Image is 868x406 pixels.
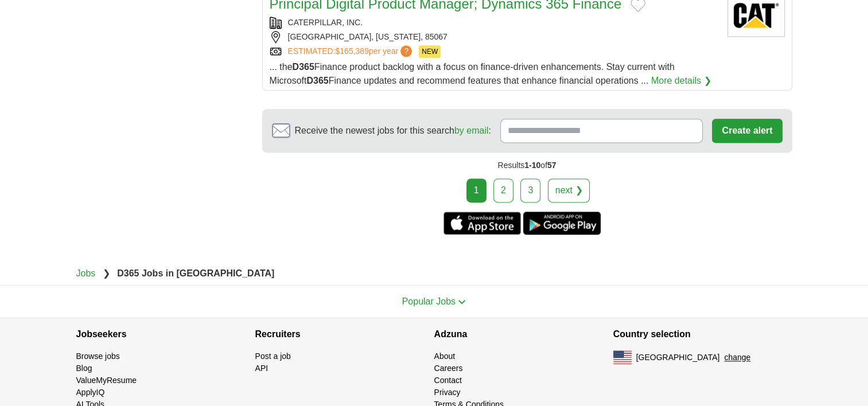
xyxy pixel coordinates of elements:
[295,124,491,138] span: Receive the newest jobs for this search :
[262,153,792,178] div: Results of
[712,119,782,143] button: Create alert
[454,126,489,135] a: by email
[117,268,274,278] strong: D365 Jobs in [GEOGRAPHIC_DATA]
[419,45,441,58] span: NEW
[466,178,486,202] div: 1
[76,352,120,361] a: Browse jobs
[288,45,415,58] a: ESTIMATED:$165,389per year?
[724,352,750,364] button: change
[76,364,92,373] a: Blog
[434,364,463,373] a: Careers
[76,268,96,278] a: Jobs
[547,161,556,170] span: 57
[76,388,105,397] a: ApplyIQ
[402,296,456,306] span: Popular Jobs
[636,352,720,364] span: [GEOGRAPHIC_DATA]
[548,178,590,202] a: next ❯
[270,62,675,85] span: ... the Finance product backlog with a focus on finance-driven enhancements. Stay current with Mi...
[288,18,363,27] a: CATERPILLAR, INC.
[613,318,792,350] h4: Country selection
[434,388,461,397] a: Privacy
[520,178,540,202] a: 3
[434,352,456,361] a: About
[434,376,462,385] a: Contact
[270,31,718,43] div: [GEOGRAPHIC_DATA], [US_STATE], 85067
[523,212,601,235] a: Get the Android app
[524,161,540,170] span: 1-10
[255,364,268,373] a: API
[400,45,412,57] span: ?
[335,46,368,56] span: $165,389
[651,74,711,88] a: More details ❯
[255,352,291,361] a: Post a job
[293,62,314,72] strong: D365
[103,268,110,278] span: ❯
[493,178,513,202] a: 2
[306,76,328,85] strong: D365
[443,212,521,235] a: Get the iPhone app
[613,350,632,364] img: US flag
[76,376,137,385] a: ValueMyResume
[458,299,466,304] img: toggle icon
